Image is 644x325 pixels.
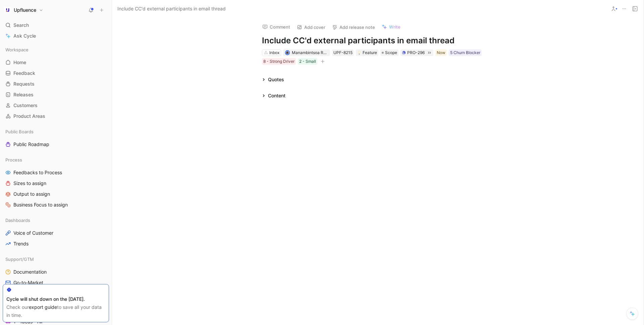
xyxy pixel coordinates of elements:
span: Search [13,21,29,29]
span: Feedbacks to Process [13,169,62,176]
div: Feature [357,49,377,56]
div: 8 - Strong Driver [263,58,294,65]
div: 💡Feature [356,49,378,56]
div: 5 Churn Blocker [450,49,480,56]
a: Output to assign [3,189,109,199]
button: Add cover [294,22,328,32]
span: Go-to-Market [13,279,43,286]
span: Voice of Customer [13,230,53,236]
span: Public Boards [5,128,34,135]
button: UpfluenceUpfluence [3,5,45,15]
a: Business Focus to assign [3,200,109,210]
a: Home [3,57,109,67]
span: Sizes to assign [13,180,46,187]
span: Home [13,59,26,66]
span: Trends [13,240,29,247]
span: Customers [13,102,38,109]
button: Comment [259,22,293,32]
span: Documentation [13,269,47,275]
a: Product Areas [3,111,109,121]
a: export guide [29,304,57,310]
span: Ask Cycle [13,32,36,40]
a: Ask Cycle [3,31,109,41]
div: Check our to save all your data in time. [6,303,105,319]
span: Product Areas [13,113,45,120]
div: Workspace [3,45,109,55]
h1: Include CC'd external participants in email thread [262,35,494,46]
img: Upfluence [4,7,11,13]
div: UPF-8215 [333,49,353,56]
div: Search [3,20,109,30]
a: Voice of Customer [3,228,109,238]
a: Customers [3,100,109,110]
button: Add release note [329,22,378,32]
div: Cycle will shut down on the [DATE]. [6,295,105,303]
span: Dashboards [5,217,30,224]
div: Process [3,155,109,165]
div: Dashboards [3,215,109,225]
div: Content [259,92,288,100]
img: avatar [286,51,289,55]
span: Workspace [5,46,29,53]
div: Content [268,92,285,100]
div: Scope [380,49,398,56]
div: Now [437,49,445,56]
span: Include CC'd external participants in email thread [117,5,226,13]
span: Scope [385,49,397,56]
button: Write [379,22,404,32]
div: Quotes [268,76,284,84]
a: Sizes to assign [3,178,109,188]
span: Process [5,156,22,163]
div: DashboardsVoice of CustomerTrends [3,215,109,249]
div: Quotes [259,76,287,84]
span: Public Roadmap [13,141,49,148]
a: Trends [3,239,109,249]
span: Business Focus to assign [13,201,68,208]
div: PRO-296 [407,49,425,56]
a: Requests [3,79,109,89]
div: Public BoardsPublic Roadmap [3,127,109,149]
div: Inbox [269,49,279,56]
img: 💡 [357,51,361,55]
div: ProcessFeedbacks to ProcessSizes to assignOutput to assignBusiness Focus to assign [3,155,109,210]
a: Go-to-Market [3,278,109,288]
div: Support/GTM [3,254,109,264]
span: Releases [13,91,34,98]
a: Public Roadmap [3,139,109,149]
div: 2 - Small [299,58,316,65]
a: Feedback [3,68,109,78]
span: Manambintsoa RABETRANO [292,50,345,55]
a: Releases [3,90,109,100]
h1: Upfluence [14,7,36,13]
a: Feedbacks to Process [3,168,109,178]
div: Public Boards [3,127,109,137]
span: Write [389,24,400,30]
span: Support/GTM [5,256,34,263]
span: Requests [13,81,35,87]
span: Feedback [13,70,35,77]
a: Documentation [3,267,109,277]
div: Support/GTMDocumentationGo-to-MarketFeedback from support [3,254,109,298]
span: Output to assign [13,191,50,197]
